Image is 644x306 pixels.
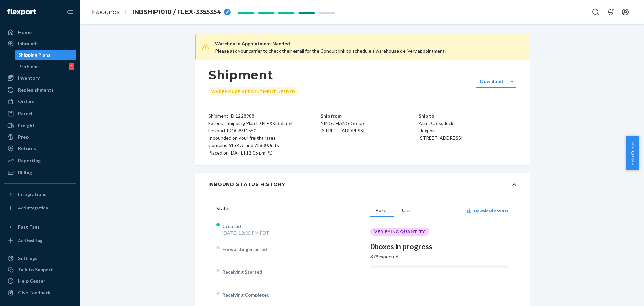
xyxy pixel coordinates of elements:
[15,61,77,72] a: Problems1
[4,96,76,107] a: Orders
[208,149,293,157] div: Placed on [DATE] 12:05 pm PDT
[18,110,32,117] div: Parcel
[222,246,267,252] span: Forwarding Started
[18,98,34,105] div: Orders
[419,120,517,127] p: Attn: Crossdock
[4,155,76,166] a: Reporting
[4,287,76,298] button: Give Feedback
[18,205,48,211] div: Add Integration
[18,278,45,285] div: Help Center
[4,85,76,95] a: Replenishments
[208,68,299,82] h1: Shipment
[18,75,40,81] div: Inventory
[208,127,293,134] div: Flexport PO# 9911550
[480,78,503,85] label: Download
[321,112,419,120] p: Ship from
[18,122,35,129] div: Freight
[419,112,517,120] p: Ship to
[215,40,522,48] span: Warehouse Appointment Needed
[397,204,419,217] button: Units
[4,132,76,142] a: Prep
[15,50,77,60] a: Shipping Plans
[18,224,40,230] div: Fast Tags
[370,253,508,260] div: 379 expected
[604,5,617,19] button: Open notifications
[208,142,293,149] div: Contains 61 SKUs and 75800 Units
[132,8,221,17] span: INBSHIP1010 / FLEX-3355354
[18,191,46,198] div: Integrations
[18,40,39,47] div: Inbounds
[4,73,76,83] a: Inventory
[18,266,53,273] div: Talk to Support
[4,235,76,246] a: Add Fast Tag
[4,38,76,49] a: Inbounds
[4,189,76,200] button: Integrations
[374,229,425,234] span: VERIFYING QUANTITY
[370,241,508,252] div: 0 boxes in progress
[18,134,29,140] div: Prep
[321,120,364,133] span: YINGCHANG Group [STREET_ADDRESS]
[4,264,76,275] a: Talk to Support
[18,255,37,262] div: Settings
[18,29,32,36] div: Home
[208,120,293,127] div: External Shipping Plan ID FLEX-3355354
[589,5,602,19] button: Open Search Box
[4,222,76,232] button: Fast Tags
[222,269,262,275] span: Receiving Started
[18,52,50,58] div: Shipping Plans
[4,203,76,213] a: Add Integration
[208,87,299,96] div: Warehouse Appointment Needed
[4,120,76,131] a: Freight
[208,134,293,142] div: Inbounded on your freight rates
[18,157,41,164] div: Reporting
[18,169,32,176] div: Billing
[216,204,362,212] div: Status
[467,208,508,214] button: Download Box IDs
[7,9,36,15] img: Flexport logo
[69,63,74,70] div: 1
[215,48,446,54] span: Please ask your carrier to check their email for the Conduit link to schedule a warehouse deliver...
[208,181,285,188] div: Inbound Status History
[4,108,76,119] a: Parcel
[4,276,76,287] a: Help Center
[4,253,76,264] a: Settings
[626,136,639,170] button: Help Center
[91,8,120,16] a: Inbounds
[18,145,36,152] div: Returns
[4,167,76,178] a: Billing
[222,230,269,236] div: [DATE] 12:05 PM PDT
[18,63,40,70] div: Problems
[63,5,76,19] button: Close Navigation
[208,112,293,120] div: Shipment ID 1228988
[4,27,76,38] a: Home
[370,204,394,217] button: Boxes
[419,135,462,141] span: [STREET_ADDRESS]
[419,127,517,134] p: Flexport
[4,143,76,154] a: Returns
[18,289,51,296] div: Give Feedback
[619,5,632,19] button: Open account menu
[86,2,236,22] ol: breadcrumbs
[18,237,42,243] div: Add Fast Tag
[222,223,241,229] span: Created
[222,292,270,298] span: Receiving Completed
[18,87,54,93] div: Replenishments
